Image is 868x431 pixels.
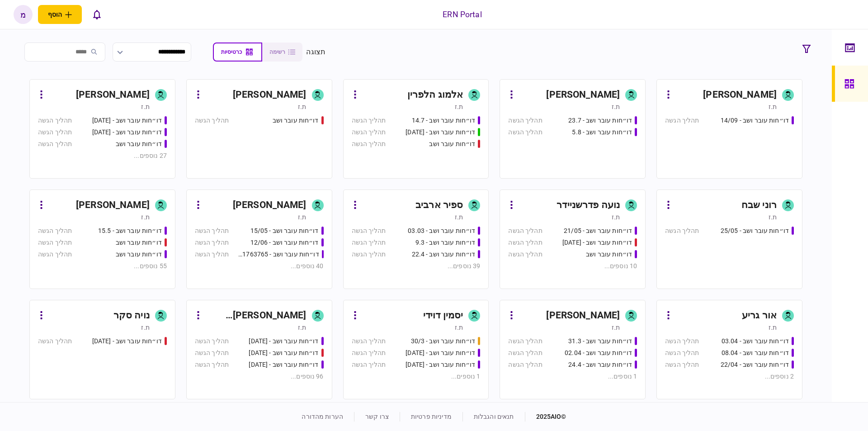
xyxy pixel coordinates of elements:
div: 10 נוספים ... [508,261,637,271]
div: יסמין דוידי [423,308,463,323]
div: דו״חות עובר ושב - 31.08.25 [406,348,475,358]
div: תהליך הגשה [665,226,699,236]
div: [PERSON_NAME] [233,198,307,213]
div: אלמוג הלפרין [407,88,463,102]
div: דו״חות עובר ושב - 03.03 [408,226,475,236]
div: דו״חות עובר ושב [116,238,162,247]
div: [PERSON_NAME] [PERSON_NAME] [205,308,307,323]
div: דו״חות עובר ושב - 03/06/25 [562,238,632,247]
div: דו״חות עובר ושב - 21/05 [564,226,632,236]
div: 39 נוספים ... [352,261,481,271]
div: דו״חות עובר ושב - 03.04 [722,336,789,346]
div: תהליך הגשה [508,336,542,346]
a: אלמוג הלפריןת.זדו״חות עובר ושב - 14.7תהליך הגשהדו״חות עובר ושב - 15.07.25תהליך הגשהדו״חות עובר וש... [343,79,489,179]
div: תהליך הגשה [195,238,229,247]
div: ת.ז [141,102,149,111]
div: דו״חות עובר ושב [586,250,632,259]
div: תהליך הגשה [508,238,542,247]
button: פתח תפריט להוספת לקוח [38,5,82,24]
div: דו״חות עובר ושב - 02/09/25 [406,360,475,369]
div: דו״חות עובר ושב - 24.4 [568,360,632,369]
div: תהליך הגשה [195,250,229,259]
div: ת.ז [141,323,149,332]
button: מ [14,5,33,24]
div: 40 נוספים ... [195,261,324,271]
div: דו״חות עובר ושב - 19/03/2025 [249,336,318,346]
div: ת.ז [455,213,463,222]
div: תהליך הגשה [352,116,386,125]
a: [PERSON_NAME]ת.זדו״חות עובר ושבתהליך הגשה [186,79,332,179]
div: דו״חות עובר ושב - 9.3 [415,238,476,247]
div: אור גריע [742,308,777,323]
div: ת.ז [769,323,777,332]
a: רוני שבחת.זדו״חות עובר ושב - 25/05תהליך הגשה [656,189,802,289]
div: 96 נוספים ... [195,372,324,381]
div: תהליך הגשה [352,360,386,369]
span: רשימה [269,49,285,55]
div: תהליך הגשה [195,226,229,236]
div: דו״חות עובר ושב - 30/3 [411,336,476,346]
div: תהליך הגשה [352,128,386,137]
div: דו״חות עובר ושב - 19.3.25 [249,348,318,358]
div: דו״חות עובר ושב - 19.3.25 [249,360,318,369]
button: פתח רשימת התראות [87,5,106,24]
div: ERN Portal [443,9,481,20]
div: תהליך הגשה [38,238,72,247]
div: [PERSON_NAME] [703,88,777,102]
div: תהליך הגשה [195,116,229,125]
div: ת.ז [298,213,306,222]
div: [PERSON_NAME] [546,88,620,102]
div: [PERSON_NAME] [76,198,150,213]
div: דו״חות עובר ושב - 15.5 [98,226,162,236]
a: אור גריעת.זדו״חות עובר ושב - 03.04תהליך הגשהדו״חות עובר ושב - 08.04תהליך הגשהדו״חות עובר ושב - 22... [656,300,802,399]
a: מדיניות פרטיות [411,413,452,420]
div: נויה סקר [113,308,150,323]
div: דו״חות עובר ושב [116,250,162,259]
div: ת.ז [612,213,620,222]
div: ת.ז [612,102,620,111]
div: ת.ז [455,102,463,111]
div: [PERSON_NAME] [76,88,150,102]
div: דו״חות עובר ושב [429,139,475,149]
div: תהליך הגשה [38,116,72,125]
div: דו״חות עובר ושב - 14/09 [721,116,789,125]
div: תהליך הגשה [508,226,542,236]
div: דו״חות עובר ושב - 14.7 [412,116,476,125]
div: דו״חות עובר ושב - 511763765 18/06 [238,250,319,259]
div: תהליך הגשה [195,360,229,369]
div: דו״חות עובר ושב - 15/05 [250,226,319,236]
div: ת.ז [455,323,463,332]
button: רשימה [262,43,302,62]
a: [PERSON_NAME]ת.זדו״חות עובר ושב - 25.06.25תהליך הגשהדו״חות עובר ושב - 26.06.25תהליך הגשהדו״חות עו... [29,79,175,179]
div: דו״חות עובר ושב - 23.7 [568,116,632,125]
div: תהליך הגשה [38,226,72,236]
div: תהליך הגשה [508,348,542,358]
div: ת.ז [298,102,306,111]
div: ספיר ארביב [415,198,463,213]
a: [PERSON_NAME] [PERSON_NAME]ת.זדו״חות עובר ושב - 19/03/2025תהליך הגשהדו״חות עובר ושב - 19.3.25תהלי... [186,300,332,399]
div: דו״חות עובר ושב - 15.07.25 [406,128,475,137]
a: נויה סקרת.זדו״חות עובר ושב - 19.03.2025תהליך הגשה [29,300,175,399]
div: 1 נוספים ... [352,372,481,381]
div: תהליך הגשה [352,336,386,346]
div: דו״חות עובר ושב - 25/05 [721,226,789,236]
div: תהליך הגשה [508,116,542,125]
div: ת.ז [612,323,620,332]
div: נועה פדרשניידר [557,198,620,213]
a: תנאים והגבלות [474,413,514,420]
div: תהליך הגשה [352,238,386,247]
div: תהליך הגשה [352,226,386,236]
div: תהליך הגשה [352,250,386,259]
div: ת.ז [769,102,777,111]
div: דו״חות עובר ושב - 22.4 [412,250,476,259]
span: כרטיסיות [221,49,242,55]
div: © 2025 AIO [525,412,566,422]
div: תהליך הגשה [352,139,386,149]
div: רוני שבח [741,198,777,213]
div: דו״חות עובר ושב [273,116,319,125]
div: תהליך הגשה [665,360,699,369]
div: דו״חות עובר ושב - 25.06.25 [92,116,162,125]
div: תהליך הגשה [195,336,229,346]
div: תהליך הגשה [508,250,542,259]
